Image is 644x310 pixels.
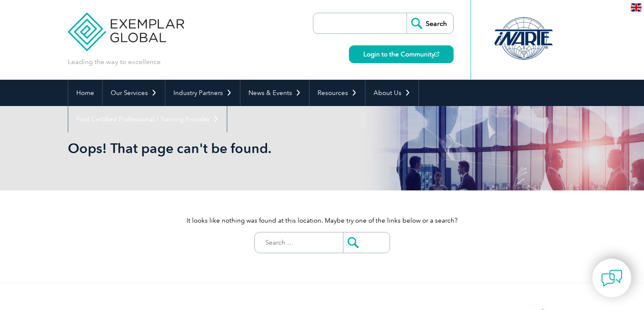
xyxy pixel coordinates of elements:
[631,3,641,11] img: en
[240,80,309,106] a: News & Events
[68,140,393,156] h1: Oops! That page can't be found.
[165,80,240,106] a: Industry Partners
[68,216,577,225] p: It looks like nothing was found at this location. Maybe try one of the links below or a search?
[309,80,365,106] a: Resources
[435,52,439,56] img: open_square.png
[68,106,227,132] a: Find Certified Professional / Training Provider
[103,80,165,106] a: Our Services
[68,80,102,106] a: Home
[407,13,453,34] input: Search
[349,45,454,63] a: Login to the Community
[68,57,161,67] p: Leading the way to excellence
[601,268,622,289] img: contact-chat.png
[365,80,418,106] a: About Us
[343,232,390,253] input: Submit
